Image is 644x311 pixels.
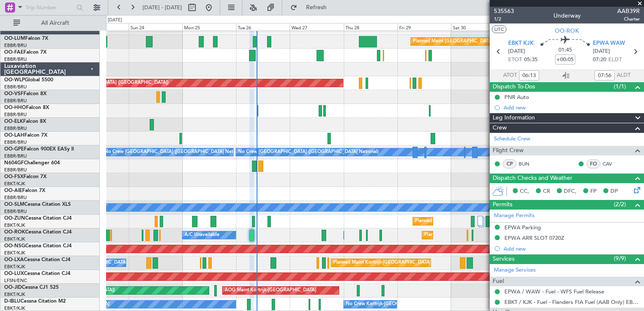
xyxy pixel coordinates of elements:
[520,187,529,196] span: CC,
[4,285,59,290] a: OO-JIDCessna CJ1 525
[614,254,626,263] span: (9/9)
[26,1,74,14] input: Trip Number
[4,161,24,166] span: N604GF
[4,98,27,104] a: EBBR/BRU
[333,257,431,269] div: Planned Maint Kortrijk-[GEOGRAPHIC_DATA]
[4,174,23,179] span: OO-FSX
[493,254,514,264] span: Services
[104,146,245,158] div: No Crew [GEOGRAPHIC_DATA] ([GEOGRAPHIC_DATA] National)
[4,91,47,96] a: OO-VSFFalcon 8X
[4,188,22,193] span: OO-AIE
[4,50,23,55] span: OO-FAE
[4,222,25,228] a: EBKT/KJK
[4,133,24,138] span: OO-LAH
[4,133,47,138] a: OO-LAHFalcon 7X
[593,56,606,64] span: 07:20
[593,47,610,56] span: [DATE]
[290,23,343,31] div: Wed 27
[4,167,27,173] a: EBBR/BRU
[504,104,640,111] div: Add new
[543,187,550,196] span: CR
[4,147,74,152] a: OO-GPEFalcon 900EX EASy II
[503,71,517,80] span: ATOT
[4,50,47,55] a: OO-FAEFalcon 7X
[508,56,522,64] span: ETOT
[4,277,27,284] a: LFSN/ENC
[4,285,22,290] span: OO-JID
[553,11,581,20] div: Underway
[4,78,53,83] a: OO-WLPGlobal 5500
[493,174,572,183] span: Dispatch Checks and Weather
[493,200,512,210] span: Permits
[236,23,290,31] div: Tue 26
[4,119,23,124] span: OO-ELK
[564,187,576,196] span: DFC,
[504,234,564,241] div: EPWA ARR SLOT 0720Z
[184,229,219,241] div: A/C Unavailable
[587,159,600,168] div: FO
[4,208,27,215] a: EBBR/BRU
[344,23,397,31] div: Thu 28
[4,56,27,62] a: EBBR/BRU
[4,271,24,276] span: OO-LUX
[4,139,27,145] a: EBBR/BRU
[4,188,45,193] a: OO-AIEFalcon 7X
[4,230,72,235] a: OO-ROKCessna Citation CJ4
[4,264,25,270] a: EBKT/KJK
[493,123,507,133] span: Crew
[614,82,626,91] span: (1/1)
[4,153,27,159] a: EBBR/BRU
[494,16,514,23] span: 1/2
[617,7,640,16] span: AAB39R
[590,187,597,196] span: FP
[494,212,535,220] a: Manage Permits
[503,159,517,168] div: CP
[4,244,25,249] span: OO-NSG
[519,160,538,168] a: BUN
[4,230,25,235] span: OO-ROK
[617,71,631,80] span: ALDT
[4,257,24,262] span: OO-LXA
[4,105,26,110] span: OO-HHO
[494,266,536,275] a: Manage Services
[4,174,47,179] a: OO-FSXFalcon 7X
[4,105,49,110] a: OO-HHOFalcon 8X
[4,42,27,49] a: EBBR/BRU
[4,84,27,90] a: EBBR/BRU
[4,194,27,201] a: EBBR/BRU
[346,298,432,311] div: No Crew Kortrijk-[GEOGRAPHIC_DATA]
[4,291,25,298] a: EBKT/KJK
[4,36,25,41] span: OO-LUM
[182,23,236,31] div: Mon 25
[4,299,66,304] a: D-IBLUCessna Citation M2
[494,7,514,16] span: 535563
[4,147,24,152] span: OO-GPE
[504,298,640,306] a: EBKT / KJK - Fuel - Flanders FIA Fuel (AAB Only) EBKT / KJK
[9,16,91,30] button: All Aircraft
[4,250,25,256] a: EBKT/KJK
[524,56,538,64] span: 05:35
[4,202,71,207] a: OO-SLMCessna Citation XLS
[508,39,534,48] span: EBKT KJK
[129,23,182,31] div: Sun 24
[504,245,640,252] div: Add new
[4,161,60,166] a: N604GFChallenger 604
[4,257,70,262] a: OO-LXACessna Citation CJ4
[493,146,524,155] span: Flight Crew
[4,111,27,118] a: EBBR/BRU
[225,284,316,297] div: AOG Maint Kortrijk-[GEOGRAPHIC_DATA]
[413,35,565,48] div: Planned Maint [GEOGRAPHIC_DATA] ([GEOGRAPHIC_DATA] National)
[492,26,506,33] button: UTC
[4,36,48,41] a: OO-LUMFalcon 7X
[610,187,618,196] span: DP
[4,125,27,132] a: EBBR/BRU
[493,82,535,92] span: Dispatch To-Dos
[415,215,513,228] div: Planned Maint Kortrijk-[GEOGRAPHIC_DATA]
[4,244,72,249] a: OO-NSGCessna Citation CJ4
[504,288,604,295] a: EPWA / WAW - Fuel - WFS Fuel Release
[4,216,72,221] a: OO-ZUNCessna Citation CJ4
[424,229,522,241] div: Planned Maint Kortrijk-[GEOGRAPHIC_DATA]
[4,78,25,83] span: OO-WLP
[4,119,46,124] a: OO-ELKFalcon 8X
[493,277,504,286] span: Fuel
